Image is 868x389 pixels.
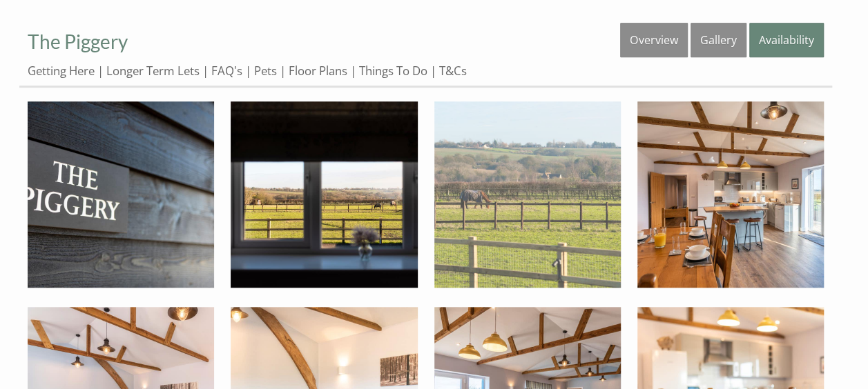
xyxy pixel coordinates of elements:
a: Longer Term Lets [106,63,200,79]
img: The Piggery - View from Dining / Living room [231,101,417,288]
a: Availability [749,23,824,57]
a: The Piggery [28,30,128,53]
a: T&Cs [439,63,467,79]
img: Winter Views [434,101,621,288]
a: Gallery [691,23,746,57]
a: Getting Here [28,63,95,79]
img: The Piggery - Sign [28,101,214,288]
img: The Piggery - Dining Room & Kitchen [637,101,824,288]
a: Things To Do [359,63,427,79]
a: FAQ's [211,63,242,79]
a: Floor Plans [289,63,347,79]
a: Pets [254,63,277,79]
a: Overview [620,23,688,57]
